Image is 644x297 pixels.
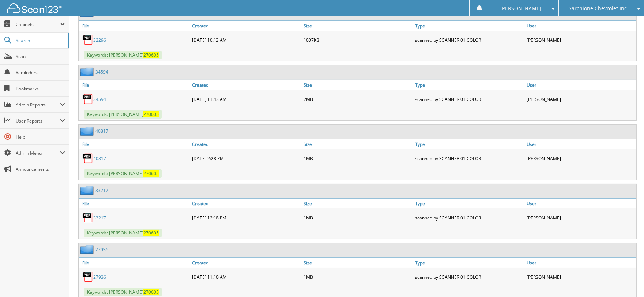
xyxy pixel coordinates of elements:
[413,210,525,225] div: scanned by SCANNER 01 COLOR
[79,258,190,268] a: File
[302,21,413,31] a: Size
[413,270,525,284] div: scanned by SCANNER 01 COLOR
[190,33,302,47] div: [DATE] 10:13 AM
[93,96,106,102] a: 34594
[79,21,190,31] a: File
[16,37,64,44] span: Search
[79,139,190,149] a: File
[525,151,636,166] div: [PERSON_NAME]
[525,270,636,284] div: [PERSON_NAME]
[16,69,65,76] span: Reminders
[190,199,302,208] a: Created
[525,139,636,149] a: User
[302,199,413,208] a: Size
[95,247,108,253] a: 27936
[525,199,636,208] a: User
[190,258,302,268] a: Created
[79,199,190,208] a: File
[93,274,106,280] a: 27936
[302,151,413,166] div: 1MB
[82,94,93,105] img: PDF.png
[302,270,413,284] div: 1MB
[7,3,62,13] img: scan123-logo-white.svg
[143,289,159,295] span: 270605
[413,139,525,149] a: Type
[569,6,627,11] span: Sarchione Chevrolet Inc
[413,151,525,166] div: scanned by SCANNER 01 COLOR
[500,6,541,11] span: [PERSON_NAME]
[84,229,162,237] span: Keywords: [PERSON_NAME]
[93,215,106,221] a: 33217
[190,21,302,31] a: Created
[143,230,159,236] span: 270605
[82,271,93,282] img: PDF.png
[80,186,95,195] img: folder2.png
[16,21,60,27] span: Cabinets
[143,52,159,58] span: 270605
[16,53,65,60] span: Scan
[525,210,636,225] div: [PERSON_NAME]
[80,67,95,76] img: folder2.png
[82,212,93,223] img: PDF.png
[80,127,95,136] img: folder2.png
[93,37,106,43] a: 32296
[84,110,162,119] span: Keywords: [PERSON_NAME]
[93,155,106,162] a: 40817
[525,80,636,90] a: User
[525,33,636,47] div: [PERSON_NAME]
[143,170,159,177] span: 270605
[16,86,65,92] span: Bookmarks
[413,258,525,268] a: Type
[16,166,65,172] span: Announcements
[302,80,413,90] a: Size
[302,33,413,47] div: 1007KB
[413,33,525,47] div: scanned by SCANNER 01 COLOR
[413,199,525,208] a: Type
[190,139,302,149] a: Created
[413,80,525,90] a: Type
[16,134,65,140] span: Help
[302,210,413,225] div: 1MB
[190,92,302,106] div: [DATE] 11:43 AM
[190,80,302,90] a: Created
[525,21,636,31] a: User
[413,21,525,31] a: Type
[302,92,413,106] div: 2MB
[84,169,162,178] span: Keywords: [PERSON_NAME]
[190,210,302,225] div: [DATE] 12:18 PM
[82,153,93,164] img: PDF.png
[82,34,93,45] img: PDF.png
[607,262,644,297] iframe: Chat Widget
[16,102,60,108] span: Admin Reports
[95,69,108,75] a: 34594
[190,151,302,166] div: [DATE] 2:28 PM
[16,118,60,124] span: User Reports
[525,92,636,106] div: [PERSON_NAME]
[190,270,302,284] div: [DATE] 11:10 AM
[413,92,525,106] div: scanned by SCANNER 01 COLOR
[95,187,108,193] a: 33217
[525,258,636,268] a: User
[143,111,159,117] span: 270605
[80,245,95,254] img: folder2.png
[84,51,162,59] span: Keywords: [PERSON_NAME]
[16,150,60,156] span: Admin Menu
[84,288,162,296] span: Keywords: [PERSON_NAME]
[79,80,190,90] a: File
[95,128,108,134] a: 40817
[302,258,413,268] a: Size
[302,139,413,149] a: Size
